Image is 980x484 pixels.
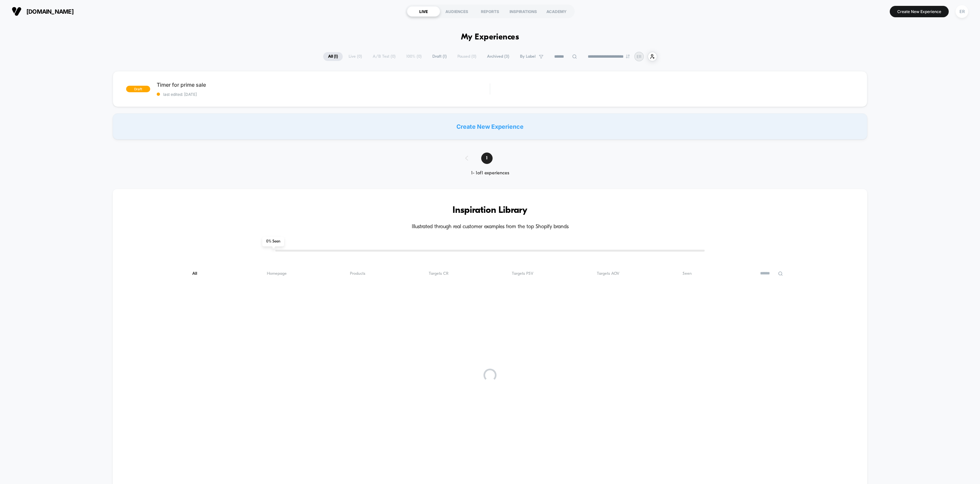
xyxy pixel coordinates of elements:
[482,52,514,61] span: Archived ( 3 )
[597,271,619,276] span: Targets AOV
[459,170,522,176] div: 1 - 1 of 1 experiences
[954,5,970,18] button: ER
[12,7,22,16] img: Visually logo
[956,5,968,18] div: ER
[540,6,573,17] div: ACADEMY
[407,6,440,17] div: LIVE
[683,271,692,276] span: Seen
[267,271,287,276] span: Homepage
[126,86,150,92] span: draft
[507,6,540,17] div: INSPIRATIONS
[512,271,533,276] span: Targets PSV
[626,54,630,58] img: end
[481,153,493,164] span: 1
[440,6,473,17] div: AUDIENCES
[520,54,536,59] span: By Label
[890,6,949,17] button: Create New Experience
[461,33,519,42] h1: My Experiences
[26,8,74,15] span: [DOMAIN_NAME]
[473,6,507,17] div: REPORTS
[427,52,452,61] span: Draft ( 1 )
[192,271,203,276] span: All
[157,81,490,88] span: Timer for prime sale
[350,271,365,276] span: Products
[262,237,284,246] span: 0 % Seen
[132,205,848,216] h3: Inspiration Library
[429,271,449,276] span: Targets CR
[10,6,76,17] button: [DOMAIN_NAME]
[323,52,343,61] span: All ( 1 )
[637,54,641,59] p: ER
[113,113,867,139] div: Create New Experience
[132,224,848,230] h4: Illustrated through real customer examples from the top Shopify brands
[157,92,490,97] span: last edited: [DATE]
